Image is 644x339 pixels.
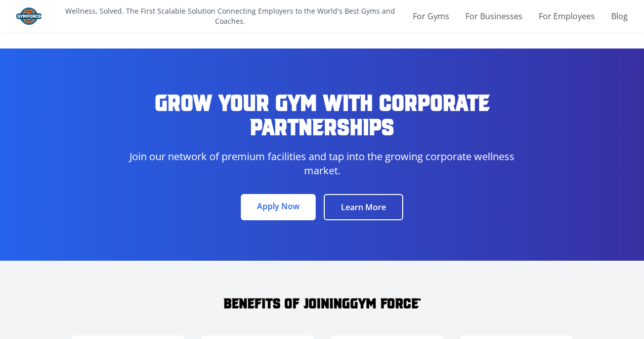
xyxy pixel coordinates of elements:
[418,297,421,303] span: ®
[611,10,628,22] a: Blog
[324,194,403,220] a: Learn More
[128,89,517,137] h1: Grow Your Gym with Corporate Partnerships
[350,295,418,310] span: Gym Force
[128,150,517,178] p: Join our network of premium facilities and tap into the growing corporate wellness market.
[539,10,595,22] a: For Employees
[71,293,573,311] h2: Benefits of Joining
[52,6,409,26] p: Wellness, Solved. The First Scalable Solution Connecting Employers to the World's Best Gyms and C...
[16,8,41,25] img: Gym Force Logo
[465,10,523,22] a: For Businesses
[241,194,316,220] a: Apply Now
[413,10,449,22] a: For Gyms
